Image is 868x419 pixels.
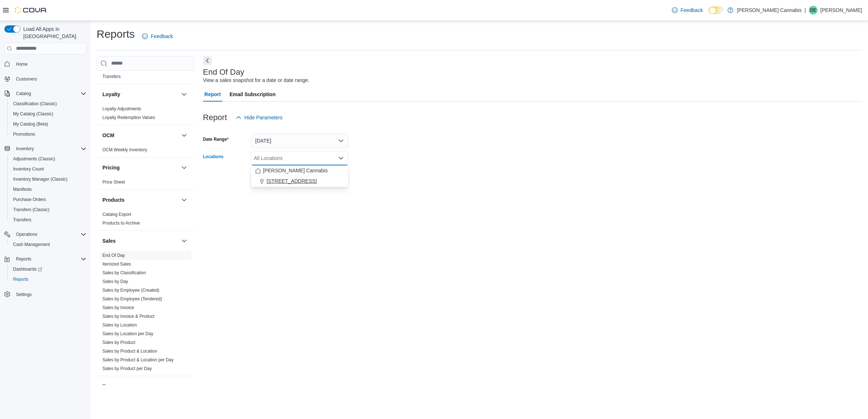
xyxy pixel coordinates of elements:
button: Promotions [7,129,89,139]
a: Settings [13,290,35,299]
span: Manifests [10,185,86,194]
h3: End Of Day [203,68,244,77]
a: Adjustments (Classic) [10,155,58,163]
span: Reports [10,275,86,284]
div: View a sales snapshot for a date or date range. [203,77,309,84]
a: Itemized Sales [102,262,131,267]
a: Sales by Product & Location [102,349,157,354]
button: OCM [102,132,178,139]
h3: Products [102,196,125,204]
span: Sales by Location per Day [102,331,153,337]
span: Classification (Classic) [10,99,86,108]
input: Dark Mode [709,7,724,14]
a: Sales by Location [102,323,137,328]
span: Operations [13,230,86,239]
span: Promotions [10,130,86,139]
span: Inventory Manager (Classic) [10,175,86,184]
p: [PERSON_NAME] [820,6,862,15]
button: [DATE] [251,133,348,148]
a: Loyalty Adjustments [102,106,141,111]
button: Taxes [102,383,178,390]
a: Home [13,60,31,69]
span: Dashboards [10,265,86,274]
label: Date Range [203,136,229,142]
a: Transfers [10,215,34,224]
span: Inventory Count [13,166,44,172]
span: Reports [13,276,28,282]
span: Cash Management [10,240,86,249]
div: Pricing [97,178,194,189]
span: Catalog Export [102,211,131,217]
a: Loyalty Redemption Values [102,115,155,120]
span: Settings [13,289,86,299]
a: Classification (Classic) [10,99,60,108]
button: Classification (Classic) [7,99,89,109]
button: [PERSON_NAME] Cannabis [251,165,348,176]
button: Operations [1,229,89,239]
button: Operations [13,230,40,239]
div: OCM [97,145,194,157]
a: Sales by Product & Location per Day [102,357,174,362]
button: Hide Parameters [233,110,285,125]
h3: Report [203,113,227,122]
a: My Catalog (Beta) [10,120,51,128]
button: Products [180,196,188,204]
button: Catalog [13,89,34,98]
button: Sales [180,237,188,245]
span: Transfers (Classic) [13,207,49,213]
span: DE [810,6,816,15]
h3: Loyalty [102,91,120,98]
div: Choose from the following options [251,165,348,186]
span: [STREET_ADDRESS] [267,177,317,185]
span: Classification (Classic) [13,101,57,107]
span: Feedback [681,7,703,14]
h3: Taxes [102,383,117,390]
button: Reports [7,274,89,284]
h3: Sales [102,237,116,245]
span: Sales by Product per Day [102,366,152,371]
a: Manifests [10,185,35,194]
span: Sales by Product & Location [102,348,157,354]
button: Customers [1,74,89,84]
span: Transfers [102,74,121,79]
span: Transfers [10,215,86,224]
button: Catalog [1,89,89,99]
a: Cash Management [10,240,53,249]
a: Transfers (Classic) [10,205,52,214]
button: Pricing [102,164,178,171]
button: Transfers (Classic) [7,205,89,215]
button: Next [203,56,212,65]
p: [PERSON_NAME] Cannabis [737,6,802,15]
a: Price Sheet [102,180,125,185]
button: [STREET_ADDRESS] [251,176,348,186]
span: Inventory [16,146,34,152]
span: Sales by Employee (Created) [102,287,159,293]
button: Purchase Orders [7,194,89,205]
button: OCM [180,131,188,140]
button: My Catalog (Beta) [7,119,89,129]
span: Load All Apps in [GEOGRAPHIC_DATA] [20,25,86,40]
label: Locations [203,154,224,160]
span: Transfers [13,217,31,223]
span: Sales by Product [102,340,135,345]
button: Settings [1,289,89,299]
span: My Catalog (Classic) [10,110,86,118]
span: Email Subscription [230,87,276,102]
span: Reports [16,256,31,262]
h3: Pricing [102,164,119,171]
a: Reports [10,275,31,284]
button: Transfers [7,215,89,225]
button: Manifests [7,184,89,194]
span: Inventory Count [10,165,86,173]
span: Home [16,61,28,67]
a: Purchase Orders [10,195,49,204]
div: Derya Eser [809,6,818,15]
a: Sales by Product [102,340,135,345]
img: Cova [15,7,47,14]
span: Sales by Product & Location per Day [102,357,174,363]
span: Hide Parameters [244,114,283,121]
span: Inventory [13,144,86,153]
